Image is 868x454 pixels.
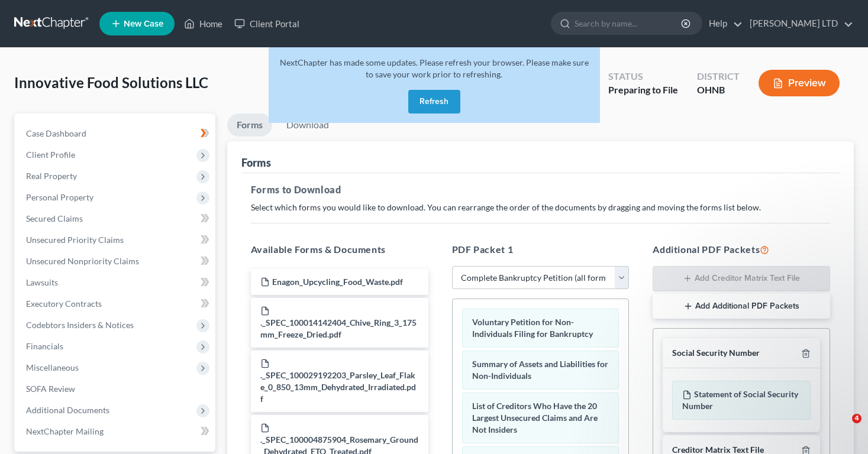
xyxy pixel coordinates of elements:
a: NextChapter Mailing [17,421,215,442]
h5: Available Forms & Documents [251,242,428,257]
div: Status [608,70,678,83]
span: Financials [26,341,63,351]
span: ._SPEC_100029192203_Parsley_Leaf_Flake_0_850_13mm_Dehydrated_Irradiated.pdf [260,370,416,404]
span: NextChapter has made some updates. Please refresh your browser. Please make sure to save your wor... [280,57,589,79]
a: SOFA Review [17,378,215,400]
div: Preparing to File [608,83,678,97]
span: Additional Documents [26,405,109,415]
span: Miscellaneous [26,362,79,372]
span: ._SPEC_100014142404_Chive_Ring_3_175mm_Freeze_Dried.pdf [260,317,417,339]
span: Voluntary Petition for Non-Individuals Filing for Bankruptcy [472,317,593,339]
span: Case Dashboard [26,128,86,138]
p: Select which forms you would like to download. You can rearrange the order of the documents by dr... [251,202,830,213]
h5: PDF Packet 1 [452,242,630,257]
a: Secured Claims [17,208,215,229]
span: Real Property [26,171,77,181]
span: Personal Property [26,192,93,202]
button: Refresh [408,90,460,113]
button: Preview [759,70,840,96]
span: Executory Contracts [26,299,102,309]
span: Codebtors Insiders & Notices [26,320,134,330]
button: Add Additional PDF Packets [653,294,830,319]
span: New Case [124,20,163,28]
div: OHNB [697,83,740,97]
span: Unsecured Nonpriority Claims [26,256,139,266]
h5: Forms to Download [251,183,830,197]
a: Lawsuits [17,272,215,293]
iframe: Intercom live chat [828,414,856,442]
span: Enagon_Upcycling_Food_Waste.pdf [272,277,403,287]
span: List of Creditors Who Have the 20 Largest Unsecured Claims and Are Not Insiders [472,401,598,434]
div: District [697,70,740,83]
button: Add Creditor Matrix Text File [653,266,830,292]
span: Unsecured Priority Claims [26,235,124,245]
input: Search by name... [575,12,683,34]
span: Lawsuits [26,277,58,287]
a: Unsecured Priority Claims [17,229,215,251]
a: Help [703,13,743,34]
a: Unsecured Nonpriority Claims [17,251,215,272]
a: Forms [227,113,272,137]
span: Client Profile [26,150,75,160]
span: SOFA Review [26,384,75,394]
span: 4 [852,414,861,423]
h5: Additional PDF Packets [653,242,830,257]
a: Client Portal [228,13,305,34]
a: Case Dashboard [17,123,215,144]
a: Home [178,13,228,34]
span: Summary of Assets and Liabilities for Non-Individuals [472,359,608,381]
span: Secured Claims [26,213,83,223]
span: Innovative Food Solutions LLC [14,74,208,91]
a: [PERSON_NAME] LTD [744,13,853,34]
a: Executory Contracts [17,293,215,314]
div: Forms [241,155,271,170]
span: NextChapter Mailing [26,426,104,436]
